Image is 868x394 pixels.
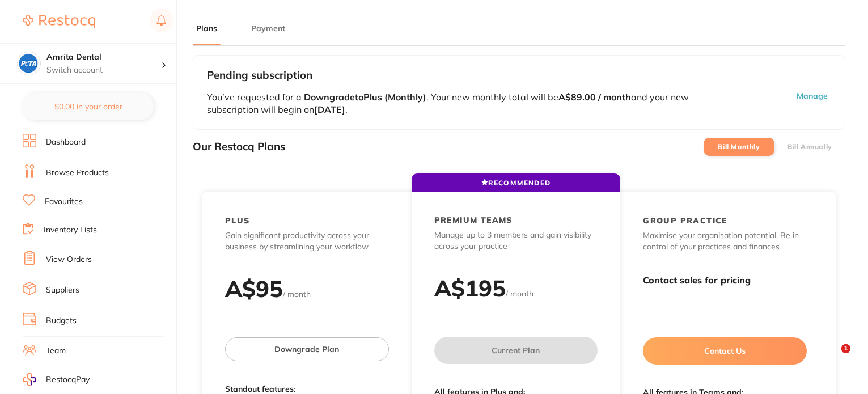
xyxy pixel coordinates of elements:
p: Maximise your organisation potential. Be in control of your practices and finances [643,230,807,252]
span: RECOMMENDED [481,179,551,187]
button: Plans [193,23,221,34]
a: Budgets [46,315,77,327]
h2: PREMIUM TEAMS [434,215,513,225]
img: Amrita Dental [18,52,40,75]
b: Downgrade to Plus (Monthly) [302,91,426,103]
h2: A$ 195 [434,274,506,302]
button: Payment [248,23,289,34]
a: Team [46,345,66,357]
button: Current Plan [434,337,598,364]
h2: PLUS [225,215,250,226]
button: Downgrade Plan [225,337,389,361]
h4: Amrita Dental [46,52,161,63]
button: $0.00 in your order [23,93,154,120]
img: RestocqPay [23,373,36,386]
span: / month [506,289,533,299]
b: [DATE] [314,104,345,115]
button: Contact Us [643,337,807,365]
img: Restocq Logo [23,15,95,28]
p: You’ve requested for a . Your new monthly total will be and your new subscription will begin on . [207,91,729,116]
span: / month [283,289,311,299]
span: RestocqPay [46,374,90,385]
h2: A$ 95 [225,274,283,303]
h3: Our Restocq Plans [193,141,285,153]
h3: Pending subscription [207,69,831,82]
span: 1 [841,344,850,353]
a: Inventory Lists [44,224,97,236]
a: Suppliers [46,285,79,296]
p: Manage up to 3 members and gain visibility across your practice [434,230,598,252]
label: Bill Annually [787,143,832,151]
a: Browse Products [46,167,109,179]
a: RestocqPay [23,373,90,386]
label: Bill Monthly [718,143,760,151]
a: View Orders [46,254,92,265]
a: Dashboard [46,137,86,148]
h2: GROUP PRACTICE [643,215,727,226]
p: Switch account [46,65,161,76]
b: A$89.00 / month [558,91,631,103]
p: Gain significant productivity across your business by streamlining your workflow [225,230,389,252]
a: Favourites [45,196,83,207]
iframe: Intercom live chat [818,344,845,371]
a: Restocq Logo [23,9,95,35]
button: Manage [729,91,831,116]
h3: Contact sales for pricing [643,275,807,286]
